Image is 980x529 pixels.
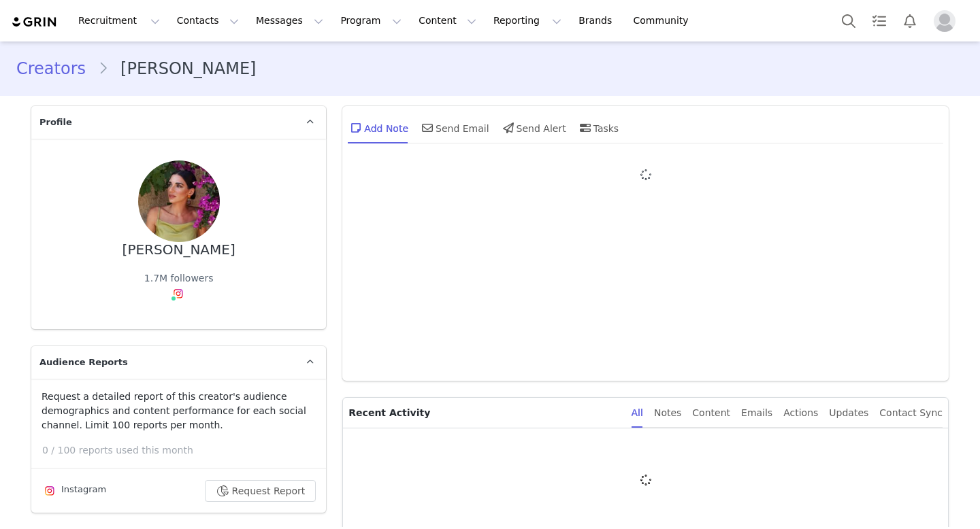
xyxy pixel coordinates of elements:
div: Add Note [348,112,408,144]
div: Content [692,398,730,428]
p: Recent Activity [348,398,620,428]
div: Instagram [42,483,106,499]
button: Request Report [205,480,316,502]
img: placeholder-profile.jpg [934,10,955,32]
span: Profile [39,116,72,129]
button: Reporting [485,5,570,36]
div: Contact Sync [879,398,943,428]
p: 0 / 100 reports used this month [42,443,326,458]
button: Contacts [169,5,247,36]
div: Tasks [577,112,619,144]
img: instagram.svg [44,485,55,496]
a: Community [625,5,703,36]
div: Notes [654,398,681,428]
button: Profile [926,10,969,32]
p: Request a detailed report of this creator's audience demographics and content performance for eac... [42,390,316,432]
div: Send Alert [500,112,566,144]
a: Creators [16,56,98,81]
button: Content [410,5,485,36]
button: Recruitment [70,5,168,36]
button: Messages [248,5,331,36]
div: Emails [741,398,772,428]
div: 1.7M followers [144,271,214,286]
div: Actions [783,398,818,428]
button: Search [834,5,864,36]
a: Brands [570,5,624,36]
div: Send Email [419,112,489,144]
img: grin logo [11,16,59,29]
button: Program [332,5,410,36]
button: Notifications [895,5,925,36]
img: d9c3ccdd-7f7a-49a1-96f9-7cb34fca806c.jpg [138,160,220,242]
div: [PERSON_NAME] [122,242,235,258]
span: Audience Reports [39,356,128,369]
div: Updates [829,398,868,428]
a: Tasks [864,5,894,36]
div: All [632,398,643,428]
img: instagram.svg [173,288,184,299]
